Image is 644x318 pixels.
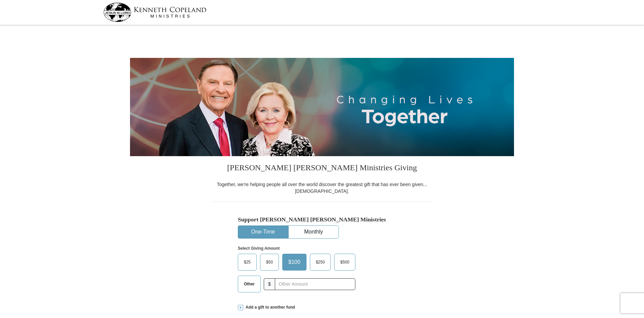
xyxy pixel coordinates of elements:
[264,278,275,290] span: $
[243,305,295,310] span: Add a gift to another fund
[275,278,355,290] input: Other Amount
[213,156,431,181] h3: [PERSON_NAME] [PERSON_NAME] Ministries Giving
[313,257,328,267] span: $250
[289,226,339,238] button: Monthly
[263,257,276,267] span: $50
[213,181,431,195] div: Together, we're helping people all over the world discover the greatest gift that has ever been g...
[103,3,206,22] img: kcm-header-logo.svg
[238,226,288,238] button: One-Time
[337,257,353,267] span: $500
[238,246,280,251] strong: Select Giving Amount
[285,257,304,267] span: $100
[240,257,254,267] span: $25
[240,279,258,289] span: Other
[238,216,406,223] h5: Support [PERSON_NAME] [PERSON_NAME] Ministries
